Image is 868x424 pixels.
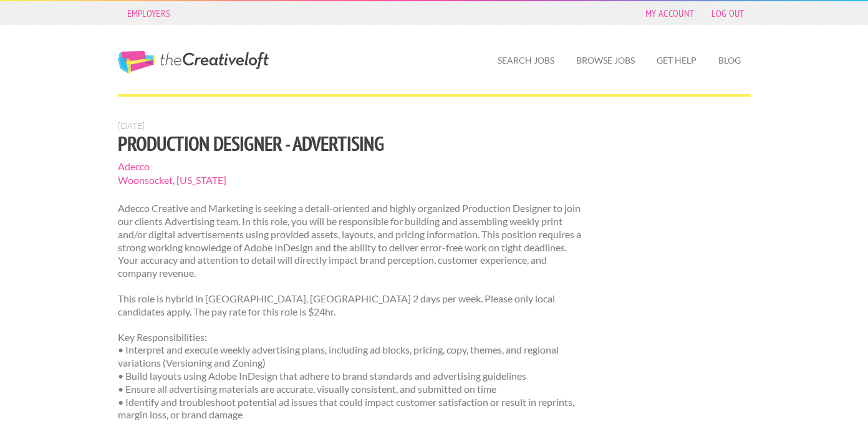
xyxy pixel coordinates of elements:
[488,46,564,75] a: Search Jobs
[647,46,706,75] a: Get Help
[566,46,645,75] a: Browse Jobs
[118,120,145,131] span: [DATE]
[708,46,751,75] a: Blog
[118,202,587,280] p: Adecco Creative and Marketing is seeking a detail-oriented and highly organized Production Design...
[118,160,587,173] span: Adecco
[639,4,700,22] a: My Account
[118,51,269,74] a: The Creative Loft
[118,132,587,155] h1: Production Designer - Advertising
[118,292,587,319] p: This role is hybrid in [GEOGRAPHIC_DATA], [GEOGRAPHIC_DATA] 2 days per week. Please only local ca...
[121,4,177,22] a: Employers
[705,4,750,22] a: Log Out
[118,173,587,187] span: Woonsocket, [US_STATE]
